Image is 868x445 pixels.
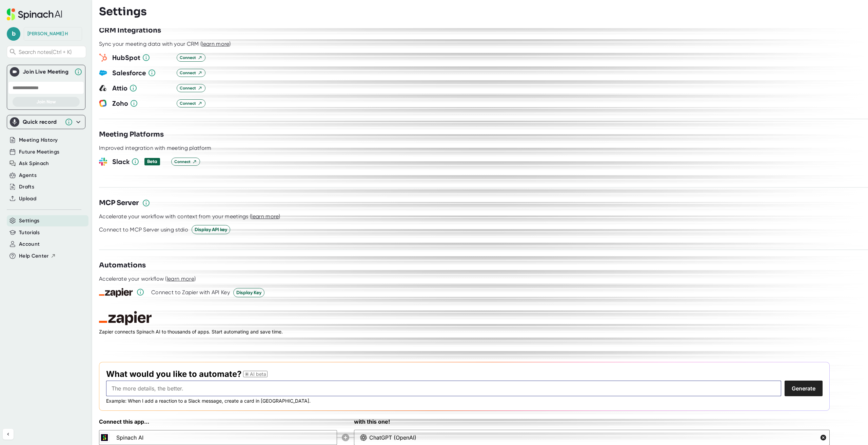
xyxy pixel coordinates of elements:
h3: CRM Integrations [99,25,161,36]
span: learn more [251,213,279,220]
span: Search notes (Ctrl + K) [19,49,84,55]
h3: Salesforce [112,68,172,78]
button: Ask Spinach [19,160,49,167]
span: Connect [180,70,202,76]
button: Meeting History [19,136,58,144]
div: Quick record [23,119,61,125]
h3: HubSpot [112,53,172,63]
button: Tutorials [19,229,40,237]
div: Join Live Meeting [23,68,71,75]
h3: Attio [112,83,172,93]
button: Drafts [19,183,34,191]
div: Rebecca H [27,31,68,37]
span: Connect [174,159,197,165]
button: Help Center [19,252,56,260]
button: Collapse sidebar [3,429,14,440]
button: Display API key [192,225,230,234]
span: Connect [180,55,202,61]
button: Connect [177,84,205,92]
button: Future Meetings [19,148,59,156]
button: Connect [177,99,205,107]
span: learn more [167,276,194,282]
div: Sync your meeting data with your CRM ( ) [99,41,231,47]
button: Settings [19,217,40,225]
span: Connect [180,100,202,106]
img: 5H9lqcfvy4PBuAAAAAElFTkSuQmCC [99,84,107,92]
div: Accelerate your workflow with context from your meetings ( ) [99,213,280,220]
span: b [7,27,20,41]
h3: Automations [99,260,146,270]
div: Quick record [10,115,82,129]
div: Improved integration with meeting platform [99,145,212,151]
span: Help Center [19,252,49,260]
button: Agents [19,171,37,179]
button: Connect [177,54,205,62]
button: Upload [19,195,36,203]
img: 1I1G5n7jxf+A3Uo+NKs5bAAAAAElFTkSuQmCC [99,99,107,107]
div: Connect to MCP Server using stdio [99,226,188,233]
button: Display Key [233,288,264,297]
div: Connect to Zapier with API Key [151,289,230,296]
button: Join Now [13,97,80,107]
span: Display API key [195,226,227,233]
span: learn more [202,41,229,47]
img: gYkAAAAABJRU5ErkJggg== [99,69,107,77]
h3: Zoho [112,98,172,108]
h3: Meeting Platforms [99,129,164,140]
h3: MCP Server [99,198,139,208]
button: Connect [171,158,200,166]
img: Join Live Meeting [11,68,18,75]
div: Accelerate your workflow ( ) [99,276,196,282]
button: Connect [177,69,205,77]
h3: Settings [99,5,147,18]
span: Connect [180,85,202,91]
h3: Slack [112,157,166,167]
span: Display Key [236,289,261,296]
div: Beta [147,159,157,165]
span: Join Now [36,99,56,105]
div: Join Live MeetingJoin Live Meeting [10,65,82,79]
button: Account [19,240,40,248]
